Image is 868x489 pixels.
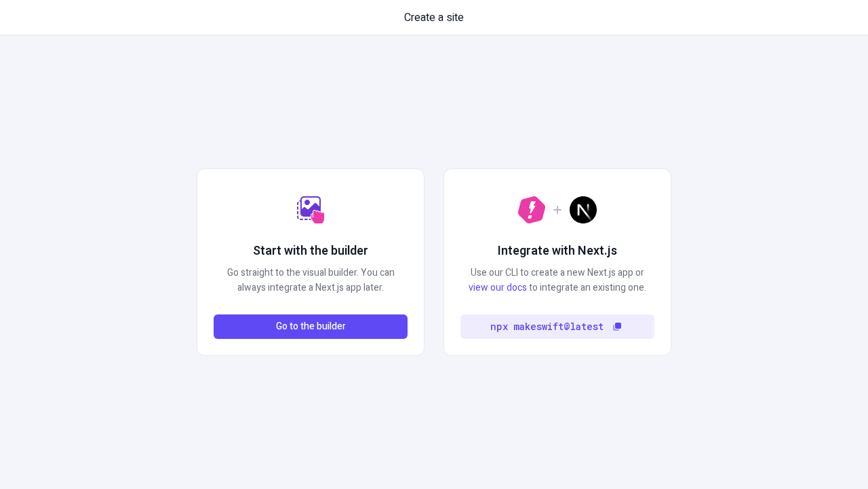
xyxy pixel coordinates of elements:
code: npx makeswift@latest [490,319,604,334]
p: Go straight to the visual builder. You can always integrate a Next.js app later. [214,266,408,295]
button: Go to the builder [214,314,408,339]
p: Use our CLI to create a new Next.js app or to integrate an existing one. [460,266,654,295]
span: Go to the builder [276,319,346,334]
span: Create a site [404,10,464,26]
h2: Start with the builder [253,242,368,260]
h2: Integrate with Next.js [498,242,617,260]
a: view our docs [469,280,527,295]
